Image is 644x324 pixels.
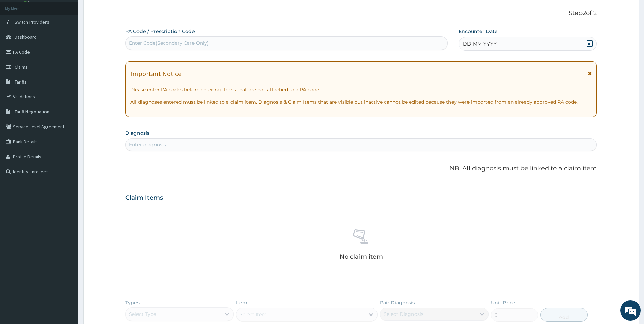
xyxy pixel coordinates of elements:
h1: Important Notice [130,70,181,77]
span: DD-MM-YYYY [463,40,497,47]
span: Switch Providers [15,19,49,25]
span: Tariff Negotiation [15,109,49,115]
label: Encounter Date [459,28,498,35]
div: Minimize live chat window [111,3,128,20]
div: Chat with us now [35,38,114,47]
div: Enter diagnosis [129,141,166,148]
span: Tariffs [15,79,27,85]
p: Please enter PA codes before entering items that are not attached to a PA code [130,86,592,93]
h3: Claim Items [125,194,163,202]
p: NB: All diagnosis must be linked to a claim item [125,164,597,173]
p: No claim item [339,253,383,260]
img: d_794563401_company_1708531726252_794563401 [13,34,27,51]
span: We're online! [39,86,94,154]
label: PA Code / Prescription Code [125,28,195,35]
div: Enter Code(Secondary Care Only) [129,40,209,47]
p: Step 2 of 2 [125,10,597,17]
textarea: Type your message and hit 'Enter' [3,185,129,209]
p: All diagnoses entered must be linked to a claim item. Diagnosis & Claim Items that are visible bu... [130,98,592,105]
label: Diagnosis [125,130,149,137]
span: Claims [15,64,28,70]
span: Dashboard [15,34,37,40]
